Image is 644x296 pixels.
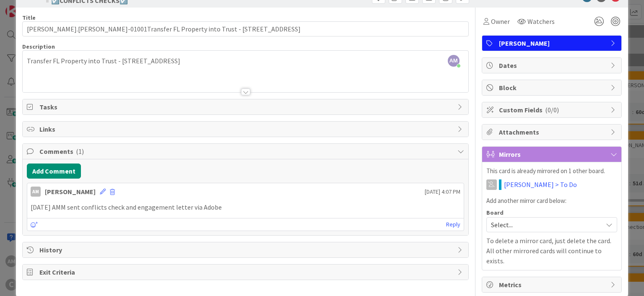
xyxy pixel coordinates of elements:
[22,21,468,36] input: type card name here...
[39,146,453,156] span: Comments
[27,56,464,66] p: Transfer FL Property into Trust - [STREET_ADDRESS]
[499,127,606,137] span: Attachments
[45,187,96,197] div: [PERSON_NAME]
[22,43,55,50] span: Description
[486,210,504,216] span: Board
[486,236,617,266] p: To delete a mirror card, just delete the card. All other mirrored cards will continue to exists.
[499,83,606,93] span: Block
[499,105,606,115] span: Custom Fields
[39,102,453,112] span: Tasks
[499,280,606,290] span: Metrics
[22,14,36,21] label: Title
[486,196,617,206] p: Add another mirror card below:
[446,219,460,230] a: Reply
[545,106,559,114] span: ( 0/0 )
[504,179,577,190] a: [PERSON_NAME] > To Do
[31,187,41,197] div: AM
[76,147,84,156] span: ( 1 )
[486,166,617,176] p: This card is already mirrored on 1 other board.
[425,187,460,196] span: [DATE] 4:07 PM
[499,60,606,70] span: Dates
[499,38,606,48] span: [PERSON_NAME]
[527,16,555,26] span: Watchers
[491,16,510,26] span: Owner
[31,203,460,212] p: [DATE] AMM sent conflicts check and engagement letter via Adobe
[448,55,460,67] span: AM
[39,267,453,277] span: Exit Criteria
[39,245,453,255] span: History
[491,219,598,231] span: Select...
[27,164,81,179] button: Add Comment
[499,149,606,159] span: Mirrors
[39,124,453,134] span: Links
